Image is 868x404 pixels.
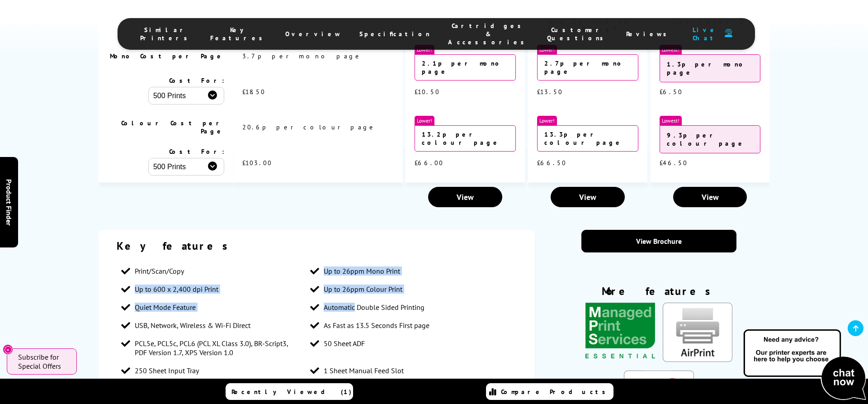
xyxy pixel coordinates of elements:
[689,26,720,42] span: Live Chat
[486,383,613,400] a: Compare Products
[324,285,402,294] span: Up to 26ppm Colour Print
[660,116,682,125] span: Lowest!
[242,123,376,131] span: 20.6p per colour page
[663,355,732,364] a: KeyFeatureModal85
[169,76,224,85] span: Cost For:
[660,88,683,96] span: £6.50
[121,119,224,135] span: Colour Cost per Page
[359,30,430,38] span: Specification
[226,383,353,400] a: Recently Viewed (1)
[537,88,563,96] span: £13.50
[324,303,425,312] span: Automatic Double Sided Printing
[110,52,224,60] span: Mono Cost per Page
[5,179,14,225] span: Product Finder
[585,355,655,364] a: KeyFeatureModal340
[135,285,218,294] span: Up to 600 x 2,400 dpi Print
[324,339,365,348] span: 50 Sheet ADF
[135,366,199,375] span: 250 Sheet Input Tray
[660,54,761,82] div: 1.3p per mono page
[415,88,440,96] span: £10.50
[741,328,868,402] img: Open Live Chat window
[448,22,529,46] span: Cartridges & Accessories
[579,192,596,202] span: View
[457,192,474,202] span: View
[415,125,516,152] div: 13.2p per colour page
[581,284,736,303] div: More features
[135,321,250,330] span: USB, Network, Wireless & Wi-Fi Direct
[702,192,719,202] span: View
[231,388,352,396] span: Recently Viewed (1)
[725,29,732,38] img: user-headset-duotone.svg
[18,352,68,371] span: Subscribe for Special Offers
[169,147,224,156] span: Cost For:
[537,116,557,125] span: Lower!
[428,187,502,207] a: View
[324,266,400,276] span: Up to 26ppm Mono Print
[626,30,671,38] span: Reviews
[3,344,13,355] button: Close
[660,159,688,167] span: £46.50
[415,116,434,125] span: Lower!
[547,26,608,42] span: Customer Questions
[415,159,443,167] span: £66.00
[210,26,267,42] span: Key Features
[673,187,747,207] a: View
[242,88,265,96] span: £18.50
[501,388,610,396] span: Compare Products
[135,266,184,276] span: Print/Scan/Copy
[324,366,404,375] span: 1 Sheet Manual Feed Slot
[242,52,362,60] span: 3.7p per mono page
[585,303,655,361] img: Brother MPS Essential
[537,159,566,167] span: £66.50
[285,30,341,38] span: Overview
[551,187,625,207] a: View
[537,125,638,152] div: 13.3p per colour page
[415,54,516,81] div: 2.1p per mono page
[135,339,301,357] span: PCL5e, PCL5c, PCL6 (PCL XL Class 3.0), BR-Script3, PDF Version 1.7, XPS Version 1.0
[117,239,517,253] div: Key features
[537,54,638,81] div: 2.7p per mono page
[140,26,192,42] span: Similar Printers
[581,230,736,252] a: View Brochure
[324,321,429,330] span: As Fast as 13.5 Seconds First page
[242,159,272,167] span: £103.00
[660,125,761,153] div: 9.3p per colour page
[135,303,196,312] span: Quiet Mode Feature
[663,303,732,361] img: AirPrint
